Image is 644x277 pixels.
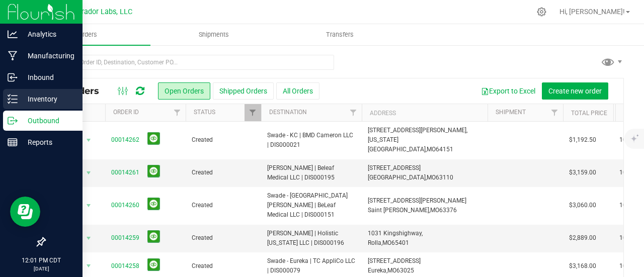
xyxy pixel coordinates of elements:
[18,50,78,62] p: Manufacturing
[368,136,427,153] span: [US_STATE][GEOGRAPHIC_DATA],
[436,174,453,181] span: 63110
[427,146,436,153] span: MO
[111,261,139,271] a: 00014258
[192,261,255,271] span: Created
[269,109,307,116] a: Destination
[368,164,421,171] span: [STREET_ADDRESS]
[18,93,78,105] p: Inventory
[8,137,18,147] inline-svg: Reports
[569,135,596,145] span: $1,192.50
[83,166,95,180] span: select
[8,116,18,126] inline-svg: Outbound
[569,201,596,210] span: $3,060.00
[396,267,414,274] span: 63025
[24,24,150,45] a: Orders
[111,135,139,145] a: 00014262
[368,230,423,237] span: 1031 Kingshighway,
[169,104,186,121] a: Filter
[150,24,277,45] a: Shipments
[83,133,95,147] span: select
[111,168,139,177] a: 00014261
[391,239,409,246] span: 65401
[8,72,18,82] inline-svg: Inbound
[368,239,382,246] span: Rolla,
[18,136,78,148] p: Reports
[546,104,563,121] a: Filter
[267,163,356,182] span: [PERSON_NAME] | Beleaf Medical LLC | DIS000195
[8,29,18,39] inline-svg: Analytics
[83,259,95,273] span: select
[245,104,261,121] a: Filter
[430,207,439,214] span: MO
[18,115,78,127] p: Outbound
[368,197,466,204] span: [STREET_ADDRESS][PERSON_NAME]
[73,8,132,16] span: Curador Labs, LLC
[64,30,111,39] span: Orders
[496,109,526,116] a: Shipment
[368,257,421,264] span: [STREET_ADDRESS]
[192,168,255,177] span: Created
[474,82,542,100] button: Export to Excel
[192,135,255,145] span: Created
[185,30,243,39] span: Shipments
[436,146,453,153] span: 64151
[267,229,356,248] span: [PERSON_NAME] | Holistic [US_STATE] LLC | DIS000196
[277,24,403,45] a: Transfers
[439,207,457,214] span: 63376
[113,109,139,116] a: Order ID
[345,104,362,121] a: Filter
[5,265,78,272] p: [DATE]
[44,55,334,70] input: Search Order ID, Destination, Customer PO...
[83,199,95,213] span: select
[542,82,608,100] button: Create new order
[83,231,95,245] span: select
[427,174,436,181] span: MO
[111,201,139,210] a: 00014260
[559,8,625,16] span: Hi, [PERSON_NAME]!
[387,267,396,274] span: MO
[267,256,356,275] span: Swade - Eureka | TC AppliCo LLC | DIS000079
[368,174,427,181] span: [GEOGRAPHIC_DATA],
[111,233,139,243] a: 00014259
[368,207,430,214] span: Saint [PERSON_NAME],
[569,261,596,271] span: $3,168.00
[267,131,356,150] span: Swade - KC | BMD Cameron LLC | DIS000021
[194,109,215,116] a: Status
[5,256,78,265] p: 12:01 PM CDT
[10,197,40,227] iframe: Resource center
[312,30,367,39] span: Transfers
[18,28,78,40] p: Analytics
[213,82,274,100] button: Shipped Orders
[548,87,602,95] span: Create new order
[192,233,255,243] span: Created
[276,82,319,100] button: All Orders
[158,82,210,100] button: Open Orders
[8,94,18,104] inline-svg: Inventory
[571,110,607,117] a: Total Price
[18,71,78,83] p: Inbound
[569,233,596,243] span: $2,889.00
[8,51,18,61] inline-svg: Manufacturing
[192,201,255,210] span: Created
[569,168,596,177] span: $3,159.00
[362,104,488,122] th: Address
[382,239,391,246] span: MO
[535,7,548,17] div: Manage settings
[267,191,356,220] span: Swade - [GEOGRAPHIC_DATA][PERSON_NAME] | BeLeaf Medical LLC | DIS000151
[368,267,387,274] span: Eureka,
[368,127,467,134] span: [STREET_ADDRESS][PERSON_NAME],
